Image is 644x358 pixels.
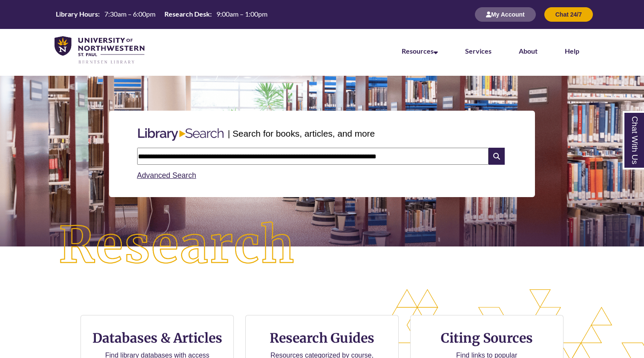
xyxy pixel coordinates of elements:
[32,195,322,296] img: Research
[544,11,593,18] a: Chat 24/7
[465,47,492,55] a: Services
[519,47,538,55] a: About
[475,11,536,18] a: My Account
[475,7,536,22] button: My Account
[52,9,271,19] table: Hours Today
[228,127,375,140] p: | Search for books, articles, and more
[104,10,155,18] span: 7:30am – 6:00pm
[253,330,391,346] h3: Research Guides
[137,171,196,180] a: Advanced Search
[55,36,144,65] img: UNWSP Library Logo
[134,125,228,144] img: Libary Search
[402,47,438,55] a: Resources
[161,9,213,19] th: Research Desk:
[435,330,539,346] h3: Citing Sources
[216,10,267,18] span: 9:00am – 1:00pm
[489,148,505,165] i: Search
[52,9,101,19] th: Library Hours:
[544,7,593,22] button: Chat 24/7
[565,47,579,55] a: Help
[88,330,227,346] h3: Databases & Articles
[52,9,271,20] a: Hours Today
